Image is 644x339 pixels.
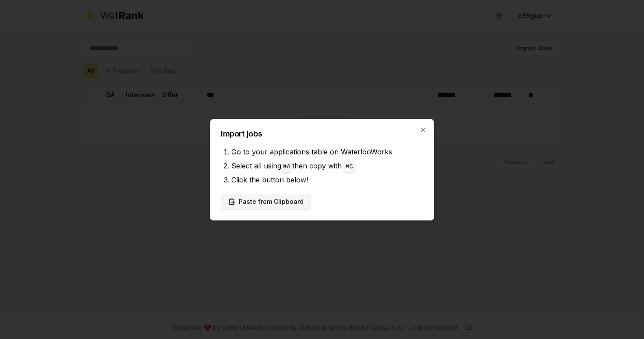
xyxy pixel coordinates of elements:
li: Click the button below! [231,173,423,187]
code: ⌘ C [346,163,353,170]
a: WaterlooWorks [341,147,392,156]
h2: Import jobs [221,130,423,138]
li: Go to your applications table on [231,145,423,159]
code: ⌘ A [283,163,290,170]
button: Paste from Clipboard [221,194,311,210]
li: Select all using then copy with [231,159,423,173]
